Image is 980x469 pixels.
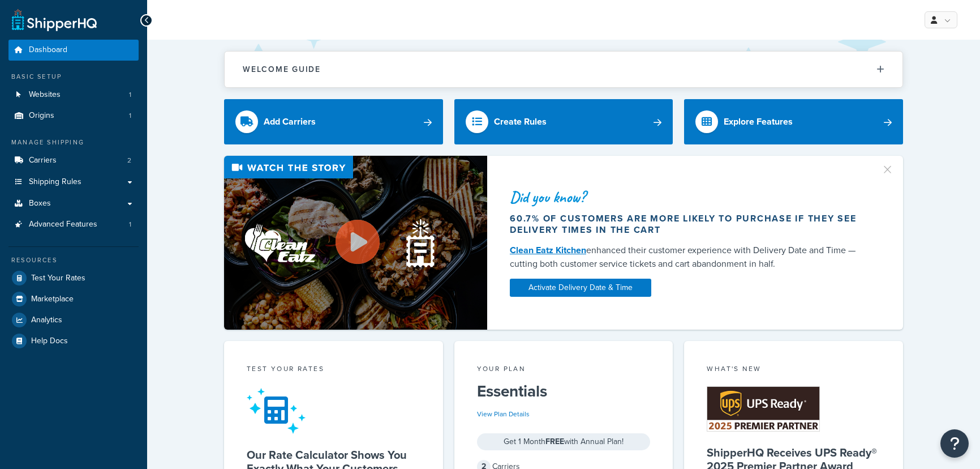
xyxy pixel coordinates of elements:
li: Websites [8,84,139,105]
a: Origins1 [8,105,139,126]
div: Your Plan [477,364,651,377]
span: Marketplace [31,295,74,304]
span: Carriers [29,156,57,165]
span: Origins [29,111,54,121]
span: Test Your Rates [31,274,85,283]
span: Boxes [29,199,51,208]
span: 2 [127,156,131,165]
a: Advanced Features1 [8,214,139,235]
li: Advanced Features [8,214,139,235]
span: Websites [29,90,61,100]
button: Welcome Guide [225,52,902,87]
div: Explore Features [724,114,793,130]
div: Resources [8,255,139,265]
div: What's New [707,364,880,377]
a: Help Docs [8,331,139,351]
a: Create Rules [454,99,673,144]
span: Dashboard [29,45,67,55]
a: Clean Eatz Kitchen [510,244,586,257]
div: Basic Setup [8,72,139,82]
div: enhanced their customer experience with Delivery Date and Time — cutting both customer service ti... [510,244,867,271]
li: Origins [8,105,139,126]
a: Analytics [8,310,139,330]
a: Add Carriers [224,99,443,144]
a: Boxes [8,193,139,214]
span: 1 [129,220,131,229]
a: Carriers2 [8,150,139,171]
button: Open Resource Center [940,429,969,458]
a: View Plan Details [477,409,530,419]
strong: FREE [545,436,564,447]
div: 60.7% of customers are more likely to purchase if they see delivery times in the cart [510,213,867,236]
div: Manage Shipping [8,138,139,147]
div: Create Rules [494,114,547,130]
a: Websites1 [8,84,139,105]
a: Marketplace [8,289,139,309]
div: Add Carriers [264,114,316,130]
div: Test your rates [247,364,420,377]
a: Test Your Rates [8,268,139,288]
div: Did you know? [510,189,867,205]
span: Help Docs [31,336,68,346]
a: Shipping Rules [8,172,139,193]
a: Dashboard [8,40,139,61]
span: Analytics [31,315,62,325]
a: Explore Features [684,99,903,144]
li: Carriers [8,150,139,171]
img: Video thumbnail [224,156,487,330]
h5: Essentials [477,382,651,400]
span: Shipping Rules [29,177,81,187]
span: 1 [129,90,131,100]
a: Activate Delivery Date & Time [510,279,651,297]
div: Get 1 Month with Annual Plan! [477,433,651,450]
span: Advanced Features [29,220,97,229]
span: 1 [129,111,131,121]
h2: Welcome Guide [243,65,321,74]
